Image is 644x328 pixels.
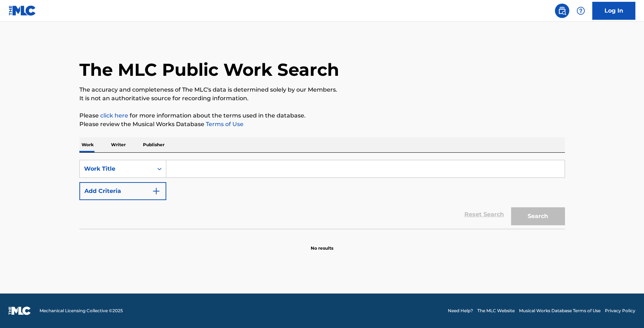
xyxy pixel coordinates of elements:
[555,4,569,18] a: Public Search
[79,182,166,200] button: Add Criteria
[9,5,36,16] img: MLC Logo
[605,308,635,314] a: Privacy Policy
[79,137,96,152] p: Work
[79,120,565,129] p: Please review the Musical Works Database
[79,59,339,80] h1: The MLC Public Work Search
[84,165,149,173] div: Work Title
[100,112,128,119] a: click here
[311,236,333,251] p: No results
[477,308,515,314] a: The MLC Website
[79,86,565,94] p: The accuracy and completeness of The MLC's data is determined solely by our Members.
[9,306,31,315] img: logo
[558,6,566,15] img: search
[592,2,635,20] a: Log In
[574,4,588,18] div: Help
[608,294,644,328] iframe: Chat Widget
[79,160,565,229] form: Search Form
[79,111,565,120] p: Please for more information about the terms used in the database.
[79,94,565,103] p: It is not an authoritative source for recording information.
[152,187,161,195] img: 9d2ae6d4665cec9f34b9.svg
[109,137,128,152] p: Writer
[141,137,167,152] p: Publisher
[448,308,473,314] a: Need Help?
[576,6,585,15] img: help
[40,308,123,314] span: Mechanical Licensing Collective © 2025
[204,121,244,128] a: Terms of Use
[519,308,601,314] a: Musical Works Database Terms of Use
